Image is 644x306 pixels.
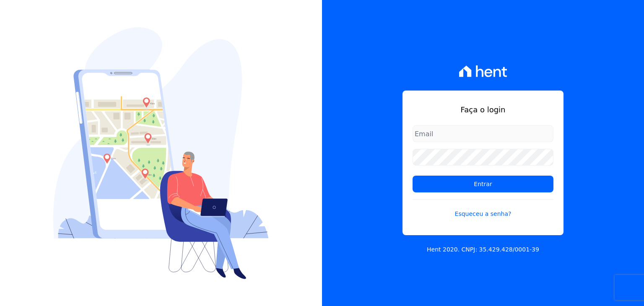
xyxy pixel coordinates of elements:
[413,125,553,142] input: Email
[413,199,553,218] a: Esqueceu a senha?
[413,176,553,192] input: Entrar
[427,245,539,254] p: Hent 2020. CNPJ: 35.429.428/0001-39
[53,27,269,279] img: Login
[413,104,553,115] h1: Faça o login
